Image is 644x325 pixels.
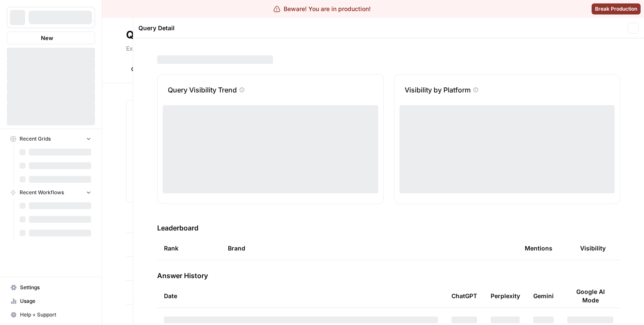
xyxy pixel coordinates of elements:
div: Rank [164,236,178,260]
div: Query Detail [138,24,625,32]
div: Mentions [525,236,552,260]
p: Visibility by Platform [405,85,471,95]
h3: Leaderboard [157,223,620,233]
div: Perplexity [491,284,520,308]
div: Google AI Mode [567,284,613,308]
div: ChatGPT [451,284,477,308]
div: Date [164,284,438,308]
div: Brand [228,236,511,260]
div: Visibility [580,236,606,260]
p: Query Visibility Trend [168,85,237,95]
div: Gemini [533,284,554,308]
h3: Answer History [157,270,620,281]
